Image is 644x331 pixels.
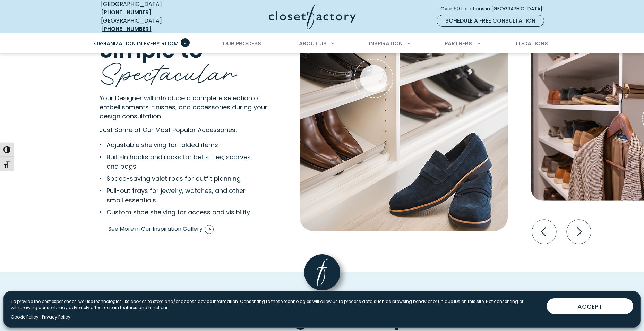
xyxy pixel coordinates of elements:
span: Spectacular [100,51,236,91]
span: Locations [516,40,548,48]
a: Over 60 Locations in [GEOGRAPHIC_DATA]! [440,3,550,15]
button: ACCEPT [547,298,633,314]
img: Closet Factory Logo [269,4,356,29]
a: Cookie Policy [11,314,38,320]
span: Organization in Every Room [94,40,179,48]
div: [GEOGRAPHIC_DATA] [101,17,201,33]
p: Just Some of Our Most Popular Accessories: [100,125,280,135]
span: Over 60 Locations in [GEOGRAPHIC_DATA]! [440,5,549,12]
li: Pull-out trays for jewelry, watches, and other small essentials [100,186,258,205]
li: Adjustable shelving for folded items [100,140,258,150]
span: See More in Our Inspiration Gallery [108,225,214,234]
a: Schedule a Free Consultation [437,15,544,27]
span: Our Process [223,40,261,48]
span: Your Designer will introduce a complete selection of embellishments, finishes, and accessories du... [100,94,267,120]
a: [PHONE_NUMBER] [101,25,152,33]
a: See More in Our Inspiration Gallery [108,222,214,236]
span: Partners [445,40,472,48]
button: Next slide [564,217,594,247]
button: Previous slide [529,217,559,247]
a: Privacy Policy [42,314,70,320]
img: Shoe Shelves with luxury toe stops [300,12,508,231]
nav: Primary Menu [89,34,555,53]
a: [PHONE_NUMBER] [101,8,152,16]
li: Built-In hooks and racks for belts, ties, scarves, and bags [100,152,258,171]
li: Space-saving valet rods for outfit planning [100,174,258,183]
p: To provide the best experiences, we use technologies like cookies to store and/or access device i... [11,298,541,311]
span: About Us [299,40,327,48]
li: Custom shoe shelving for access and visibility [100,207,258,217]
span: Inspiration [369,40,403,48]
